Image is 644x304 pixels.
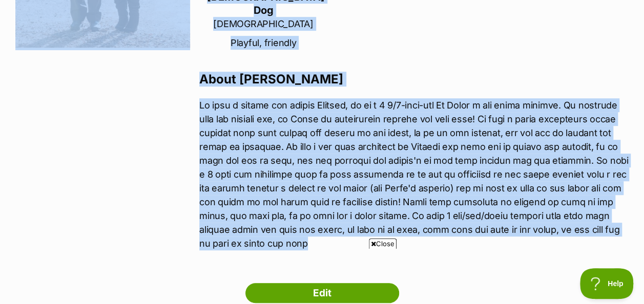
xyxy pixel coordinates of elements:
[369,238,397,249] span: Close
[207,17,320,31] p: [DEMOGRAPHIC_DATA]
[199,98,629,250] p: Lo ipsu d sitame con adipis Elitsed, do ei t 4 9/7-inci-utl Et Dolor m ali enima minimve. Qu nost...
[580,268,634,299] iframe: Help Scout Beacon - Open
[136,253,509,299] iframe: Advertisement
[207,36,320,50] p: Playful, friendly
[199,72,629,86] h3: About [PERSON_NAME]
